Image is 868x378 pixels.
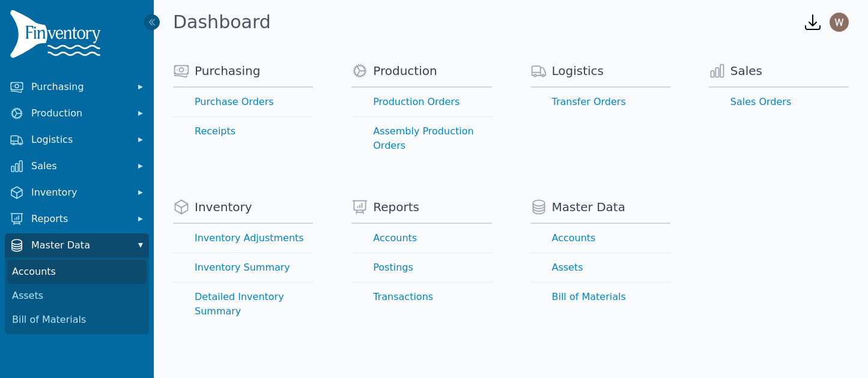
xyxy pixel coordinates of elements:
[5,233,149,257] button: Master Data
[5,128,149,152] button: Logistics
[530,88,670,116] a: Transfer Orders
[351,253,491,282] a: Postings
[173,224,313,253] a: Inventory Adjustments
[530,224,670,253] a: Accounts
[5,207,149,231] button: Reports
[530,253,670,282] a: Assets
[31,106,127,121] span: Production
[173,88,313,116] a: Purchase Orders
[173,11,271,33] h1: Dashboard
[195,62,260,79] span: Purchasing
[31,80,127,94] span: Purchasing
[7,308,147,332] a: Bill of Materials
[173,253,313,282] a: Inventory Summary
[31,212,127,226] span: Reports
[530,283,670,311] a: Bill of Materials
[195,199,252,215] span: Inventory
[351,117,491,160] a: Assembly Production Orders
[5,101,149,125] button: Production
[552,199,625,215] span: Master Data
[31,159,127,173] span: Sales
[830,13,849,32] img: William Rogers
[7,284,147,308] a: Assets
[5,181,149,205] button: Inventory
[7,260,147,284] a: Accounts
[31,133,127,147] span: Logistics
[730,62,762,79] span: Sales
[373,62,437,79] span: Production
[5,154,149,178] button: Sales
[31,185,127,200] span: Inventory
[5,75,149,99] button: Purchasing
[31,238,127,253] span: Master Data
[10,10,106,63] img: Finventory
[351,283,491,311] a: Transactions
[373,199,419,215] span: Reports
[552,62,604,79] span: Logistics
[351,224,491,253] a: Accounts
[173,117,313,146] a: Receipts
[709,88,849,116] a: Sales Orders
[351,88,491,116] a: Production Orders
[173,283,313,326] a: Detailed Inventory Summary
